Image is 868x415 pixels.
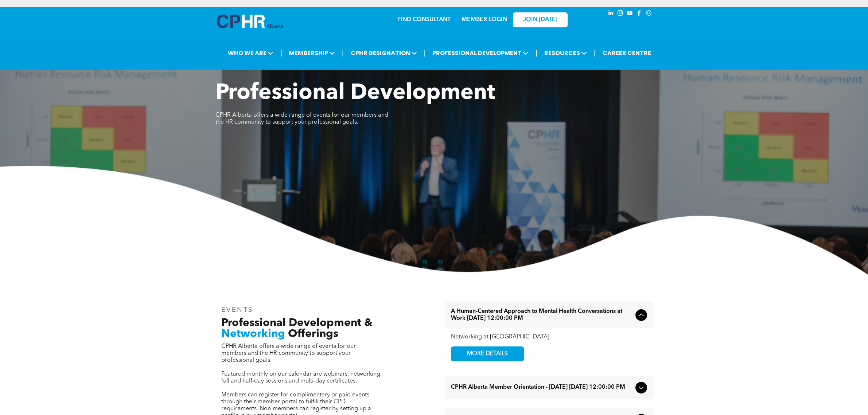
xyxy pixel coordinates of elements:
[221,344,356,363] span: CPHR Alberta offers a wide range of events for our members and the HR community to support your p...
[451,308,632,322] span: A Human-Centered Approach to Mental Health Conversations at Work [DATE] 12:00:00 PM
[424,46,426,61] li: |
[616,9,624,19] a: instagram
[607,9,615,19] a: linkedin
[459,347,516,361] span: MORE DETAILS
[226,46,276,60] span: WHO WE ARE
[217,15,283,28] img: A blue and white logo for cp alberta
[451,346,524,361] a: MORE DETAILS
[287,46,337,60] span: MEMBERSHIP
[645,9,653,19] a: Social network
[397,17,451,23] a: FIND CONSULTANT
[542,46,589,60] span: RESOURCES
[221,329,285,340] span: Networking
[430,46,531,60] span: PROFESSIONAL DEVELOPMENT
[451,384,632,391] span: CPHR Alberta Member Orientation - [DATE] [DATE] 12:00:00 PM
[451,334,647,341] div: Networking at [GEOGRAPHIC_DATA]
[635,9,643,19] a: facebook
[215,112,388,125] span: CPHR Alberta offers a wide range of events for our members and the HR community to support your p...
[342,46,344,61] li: |
[221,371,382,384] span: Featured monthly on our calendar are webinars, networking, full and half-day sessions and multi-d...
[349,46,419,60] span: CPHR DESIGNATION
[288,329,338,340] span: Offerings
[594,46,596,61] li: |
[462,17,507,23] a: MEMBER LOGIN
[221,318,373,329] span: Professional Development &
[280,46,282,61] li: |
[626,9,634,19] a: youtube
[600,46,653,60] a: CAREER CENTRE
[221,307,254,313] span: EVENTS
[215,82,495,104] span: Professional Development
[513,12,568,27] a: JOIN [DATE]
[536,46,537,61] li: |
[523,16,557,23] span: JOIN [DATE]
